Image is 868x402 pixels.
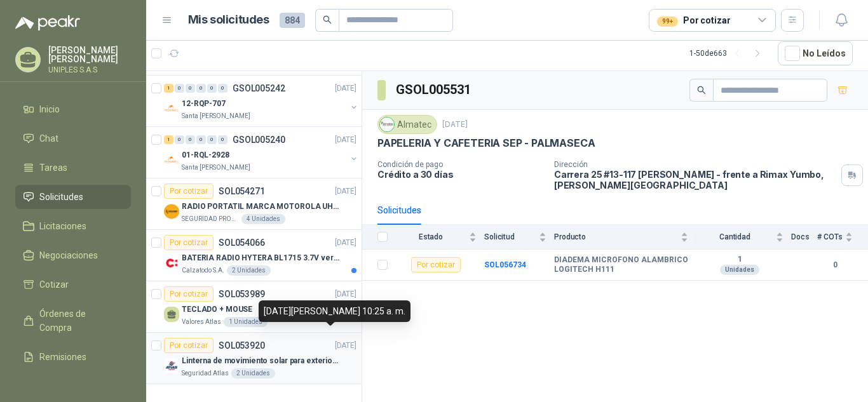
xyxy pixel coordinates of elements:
[697,86,706,95] span: search
[186,135,195,144] div: 0
[182,98,226,110] p: 12-RQP-707
[39,131,58,145] span: Chat
[15,126,131,151] a: Chat
[335,83,356,95] p: [DATE]
[335,340,356,352] p: [DATE]
[164,286,214,302] div: Por cotizar
[164,255,179,271] img: Company Logo
[146,333,362,384] a: Por cotizarSOL053920[DATE] Company LogoLinterna de movimiento solar para exteriores con 77 ledsSe...
[791,225,817,250] th: Docs
[15,156,131,180] a: Tareas
[188,11,269,29] h1: Mis solicitudes
[657,17,678,27] div: 99+
[554,255,688,275] b: DIADEMA MICROFONO ALAMBRICO LOGITECH H111
[231,368,275,379] div: 2 Unidades
[164,152,179,168] img: Company Logo
[395,232,466,241] span: Estado
[241,214,285,224] div: 4 Unidades
[182,304,252,316] p: TECLADO + MOUSE
[377,160,544,169] p: Condición de pago
[323,15,332,24] span: search
[817,225,868,250] th: # COTs
[182,355,340,367] p: Linterna de movimiento solar para exteriores con 77 leds
[442,119,468,131] p: [DATE]
[164,81,359,121] a: 1 0 0 0 0 0 GSOL005242[DATE] Company Logo12-RQP-707Santa [PERSON_NAME]
[48,66,131,74] p: UNIPLES S.A.S
[146,281,362,333] a: Por cotizarSOL053989[DATE] TECLADO + MOUSEValores Atlas1 Unidades
[224,317,268,327] div: 1 Unidades
[15,302,131,340] a: Órdenes de Compra
[377,137,595,150] p: PAPELERIA Y CAFETERIA SEP - PALMASECA
[484,232,536,241] span: Solicitud
[39,190,83,204] span: Solicitudes
[15,272,131,297] a: Cotizar
[554,232,678,241] span: Producto
[39,278,69,291] span: Cotizar
[48,46,131,64] p: [PERSON_NAME] [PERSON_NAME]
[182,368,229,379] p: Seguridad Atlas
[15,97,131,121] a: Inicio
[218,135,227,144] div: 0
[380,117,394,131] img: Company Logo
[146,230,362,281] a: Por cotizarSOL054066[DATE] Company LogoBATERIA RADIO HYTERA BL1715 3.7V ver imagenCalzatodo S.A.2...
[219,238,265,247] p: SOL054066
[817,232,843,241] span: # COTs
[554,160,836,169] p: Dirección
[207,135,217,144] div: 0
[218,84,227,93] div: 0
[219,341,265,350] p: SOL053920
[182,201,340,213] p: RADIO PORTATIL MARCA MOTOROLA UHF SIN PANTALLA CON GPS, INCLUYE: ANTENA, BATERIA, CLIP Y CARGADOR
[554,225,696,250] th: Producto
[196,135,206,144] div: 0
[164,184,214,199] div: Por cotizar
[164,338,214,353] div: Por cotizar
[778,41,853,65] button: No Leídos
[164,101,179,116] img: Company Logo
[484,260,526,269] a: SOL056734
[164,204,179,219] img: Company Logo
[164,84,173,93] div: 1
[554,169,836,191] p: Carrera 25 #13-117 [PERSON_NAME] - frente a Rimax Yumbo , [PERSON_NAME][GEOGRAPHIC_DATA]
[39,307,119,335] span: Órdenes de Compra
[689,43,768,64] div: 1 - 50 de 663
[219,187,265,196] p: SOL054271
[396,80,473,100] h3: GSOL005531
[175,135,184,144] div: 0
[657,13,730,27] div: Por cotizar
[15,185,131,209] a: Solicitudes
[15,214,131,238] a: Licitaciones
[146,178,362,230] a: Por cotizarSOL054271[DATE] Company LogoRADIO PORTATIL MARCA MOTOROLA UHF SIN PANTALLA CON GPS, IN...
[233,135,285,144] p: GSOL005240
[39,248,98,262] span: Negociaciones
[411,257,461,272] div: Por cotizar
[182,163,250,173] p: Santa [PERSON_NAME]
[335,134,356,146] p: [DATE]
[377,115,437,134] div: Almatec
[335,185,356,198] p: [DATE]
[39,219,86,233] span: Licitaciones
[164,135,173,144] div: 1
[335,237,356,249] p: [DATE]
[182,252,340,264] p: BATERIA RADIO HYTERA BL1715 3.7V ver imagen
[696,225,791,250] th: Cantidad
[15,345,131,369] a: Remisiones
[335,288,356,300] p: [DATE]
[696,232,773,241] span: Cantidad
[377,203,421,217] div: Solicitudes
[39,102,60,116] span: Inicio
[233,84,285,93] p: GSOL005242
[164,235,214,250] div: Por cotizar
[817,259,853,271] b: 0
[207,84,217,93] div: 0
[696,255,783,265] b: 1
[164,132,359,173] a: 1 0 0 0 0 0 GSOL005240[DATE] Company Logo01-RQL-2928Santa [PERSON_NAME]
[186,84,195,93] div: 0
[15,15,80,30] img: Logo peakr
[259,300,410,322] div: [DATE][PERSON_NAME] 10:25 a. m.
[182,214,239,224] p: SEGURIDAD PROVISER LTDA
[196,84,206,93] div: 0
[164,358,179,373] img: Company Logo
[175,84,184,93] div: 0
[182,149,229,161] p: 01-RQL-2928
